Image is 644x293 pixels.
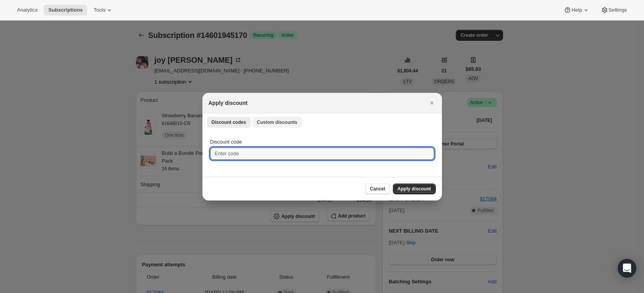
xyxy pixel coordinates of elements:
button: Close [427,98,437,108]
button: Cancel [365,183,389,194]
input: Enter code [210,147,434,160]
button: Analytics [12,5,42,15]
span: Settings [608,7,627,13]
button: Discount codes [207,117,251,128]
span: Analytics [17,7,37,13]
button: Apply discount [393,183,436,194]
div: Discount codes [202,130,442,177]
span: Help [571,7,582,13]
span: Discount code [210,139,242,145]
div: Open Intercom Messenger [618,259,636,278]
span: Subscriptions [48,7,83,13]
span: Discount codes [212,119,246,125]
span: Apply discount [398,186,431,192]
span: Cancel [370,186,385,192]
button: Custom discounts [252,117,302,128]
button: Tools [89,5,118,15]
button: Help [559,5,594,15]
span: Custom discounts [257,119,297,125]
button: Subscriptions [44,5,87,15]
button: Settings [596,5,632,15]
h2: Apply discount [209,99,248,107]
span: Tools [93,7,105,13]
